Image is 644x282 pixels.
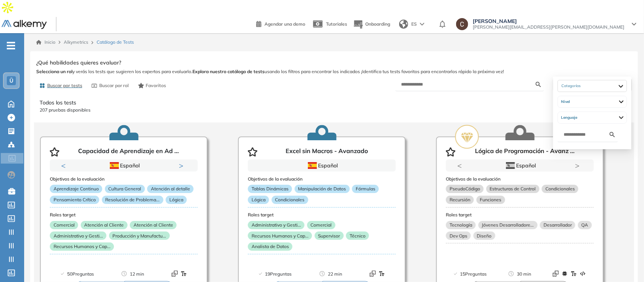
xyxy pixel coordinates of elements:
img: Format test logo [181,271,187,277]
div: Español [77,161,171,170]
button: Onboarding [353,16,390,32]
p: Manipulación de Datos [295,185,350,193]
img: ESP [308,162,317,169]
span: 12 min [130,270,144,278]
img: Format test logo [370,271,376,277]
p: Analista de Datos [248,242,292,251]
p: Capacidad de Aprendizaje en Ad ... [78,147,179,156]
img: Format test logo [379,271,385,277]
img: Ícono de flecha [619,98,624,106]
p: Lógica [248,196,269,204]
span: Nivel [561,98,572,106]
div: Lenguaje [558,112,627,124]
span: Tutoriales [326,21,347,27]
h3: Roles target [50,212,198,218]
span: Lenguaje [561,113,579,122]
button: Buscar por tests [36,79,85,92]
b: Selecciona un rol [36,69,72,74]
img: Ícono de flecha [619,113,624,122]
span: y verás los tests que sugieren los expertos para evaluarlo. usando los filtros para encontrar los... [36,68,632,75]
img: Format test logo [172,271,178,277]
div: Español [275,161,369,170]
p: Comercial [307,221,335,229]
button: Favoritos [135,79,169,92]
img: ESP [110,162,119,169]
button: Next [179,162,186,169]
span: 22 min [328,270,342,278]
img: arrow [420,23,424,26]
p: Condicionales [272,196,308,204]
a: Tutoriales [311,14,347,34]
button: 1 [115,172,124,173]
p: Cultura General [105,185,145,193]
img: Logo [2,20,47,29]
button: Previous [61,162,69,169]
p: Administrativo y Gesti... [248,221,304,229]
p: Técnico [346,231,369,240]
p: Administrativo y Gesti... [50,231,106,240]
p: Lógica [166,196,187,204]
a: Inicio [36,39,55,46]
p: Excel sin Macros - Avanzado [286,147,368,156]
span: Catálogo de Tests [97,39,134,46]
span: Buscar por tests [47,82,82,89]
img: ESP [506,162,515,169]
span: Favoritos [146,82,166,89]
p: Producción y Manufactu... [109,231,170,240]
p: Atención al detalle [147,185,194,193]
h3: Objetivos de la evaluación [50,176,198,182]
span: 19 Preguntas [265,270,292,278]
p: Aprendizaje Continuo [50,185,102,193]
b: Explora nuestro catálogo de tests [192,69,264,74]
p: Atención al Cliente [81,221,128,229]
span: 50 Preguntas [67,270,94,278]
i: - [7,45,15,46]
p: Recursos Humanos y Cap... [50,242,114,251]
span: [PERSON_NAME] [473,18,624,24]
h3: Roles target [248,212,396,218]
span: Alkymetrics [64,39,88,45]
p: Todos los tests [40,99,629,107]
div: Nivel [558,96,627,108]
button: Buscar por rol [88,79,132,92]
img: world [399,20,408,29]
div: Español [473,161,567,170]
a: Agendar una demo [256,19,305,28]
p: Comercial [50,221,78,229]
p: Resolución de Problema... [102,196,163,204]
span: Buscar por rol [99,82,129,89]
span: ¿Qué habilidades quieres evaluar? [36,59,121,67]
p: 207 pruebas disponibles [40,107,629,113]
span: Agendar una demo [264,21,305,27]
span: [PERSON_NAME][EMAIL_ADDRESS][PERSON_NAME][DOMAIN_NAME] [473,24,624,30]
span: Ü [9,78,13,84]
span: ES [411,21,417,28]
h3: Objetivos de la evaluación [248,176,396,182]
span: Onboarding [365,21,390,27]
p: Fórmulas [352,185,379,193]
p: Tablas Dinámicas [248,185,292,193]
p: Atención al Cliente [130,221,177,229]
p: Pensamiento Crítico [50,196,99,204]
p: Recursos Humanos y Cap... [248,231,312,240]
p: Supervisor [315,231,344,240]
button: 2 [127,172,133,173]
